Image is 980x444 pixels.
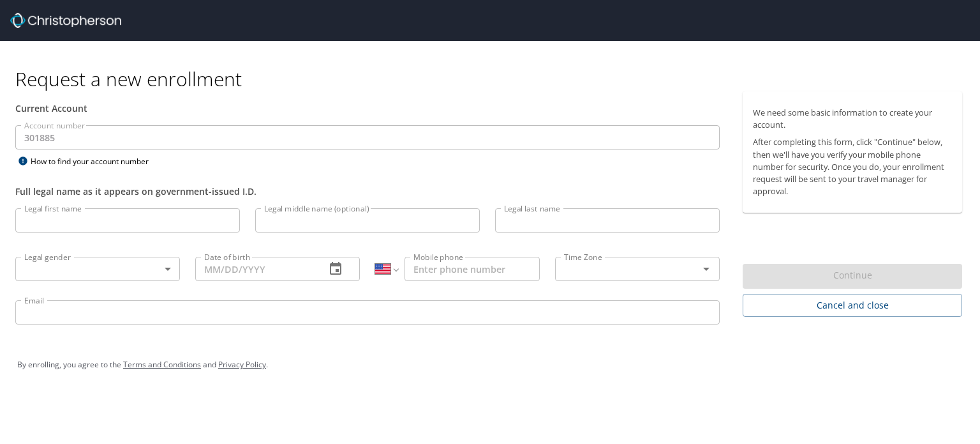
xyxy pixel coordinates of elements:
[753,298,952,314] span: Cancel and close
[743,294,962,318] button: Cancel and close
[15,257,180,281] div: ​
[218,359,266,370] a: Privacy Policy
[15,153,175,169] div: How to find your account number
[15,66,972,91] h1: Request a new enrollment
[15,102,720,115] div: Current Account
[697,260,715,278] button: Open
[195,257,315,281] input: MM/DD/YYYY
[753,136,952,197] p: After completing this form, click "Continue" below, then we'll have you verify your mobile phone ...
[10,13,121,28] img: cbt logo
[123,359,201,370] a: Terms and Conditions
[15,185,720,198] div: Full legal name as it appears on government-issued I.D.
[753,107,952,131] p: We need some basic information to create your account.
[17,349,963,381] div: By enrolling, you agree to the and .
[405,257,540,281] input: Enter phone number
